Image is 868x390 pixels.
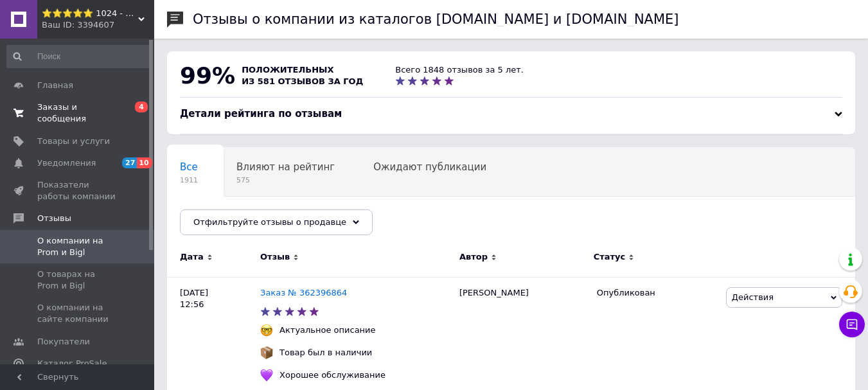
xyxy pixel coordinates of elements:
[180,62,235,89] span: 99%
[459,251,488,263] span: Автор
[37,336,90,348] span: Покупатели
[242,76,363,86] span: из 581 отзывов за год
[180,175,198,185] span: 1911
[373,161,486,173] span: Ожидают публикации
[839,312,865,337] button: Чат с покупателем
[180,210,319,222] span: Опубликованы без комме...
[276,347,375,359] div: Товар был в наличии
[42,8,138,19] span: ⭐⭐⭐⭐⭐ 1024 - Быстрая отправка в день заказа
[37,235,119,258] span: О компании на Prom и Bigl
[597,287,716,299] div: Опубликован
[137,157,152,168] span: 10
[122,157,137,168] span: 27
[37,358,107,369] span: Каталог ProSale
[37,302,119,325] span: О компании на сайте компании
[180,161,198,173] span: Все
[276,324,379,336] div: Актуальное описание
[242,65,333,75] span: положительных
[236,161,335,173] span: Влияют на рейтинг
[193,217,346,227] span: Отфильтруйте отзывы о продавце
[260,369,273,382] img: :purple_heart:
[42,19,154,31] div: Ваш ID: 3394607
[594,251,626,263] span: Статус
[395,64,524,76] div: Всего 1848 отзывов за 5 лет.
[37,213,71,224] span: Отзывы
[260,324,273,337] img: :nerd_face:
[260,346,273,359] img: :package:
[37,136,110,147] span: Товары и услуги
[193,12,679,27] h1: Отзывы о компании из каталогов [DOMAIN_NAME] и [DOMAIN_NAME]
[167,197,345,245] div: Опубликованы без комментария
[236,175,335,185] span: 575
[260,288,347,297] a: Заказ № 362396864
[37,269,119,292] span: О товарах на Prom и Bigl
[180,108,342,120] span: Детали рейтинга по отзывам
[37,179,119,202] span: Показатели работы компании
[276,369,389,381] div: Хорошее обслуживание
[37,80,73,91] span: Главная
[260,251,290,263] span: Отзыв
[6,45,152,68] input: Поиск
[180,251,204,263] span: Дата
[135,102,148,112] span: 4
[732,292,774,302] span: Действия
[37,157,96,169] span: Уведомления
[180,107,842,121] div: Детали рейтинга по отзывам
[37,102,119,125] span: Заказы и сообщения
